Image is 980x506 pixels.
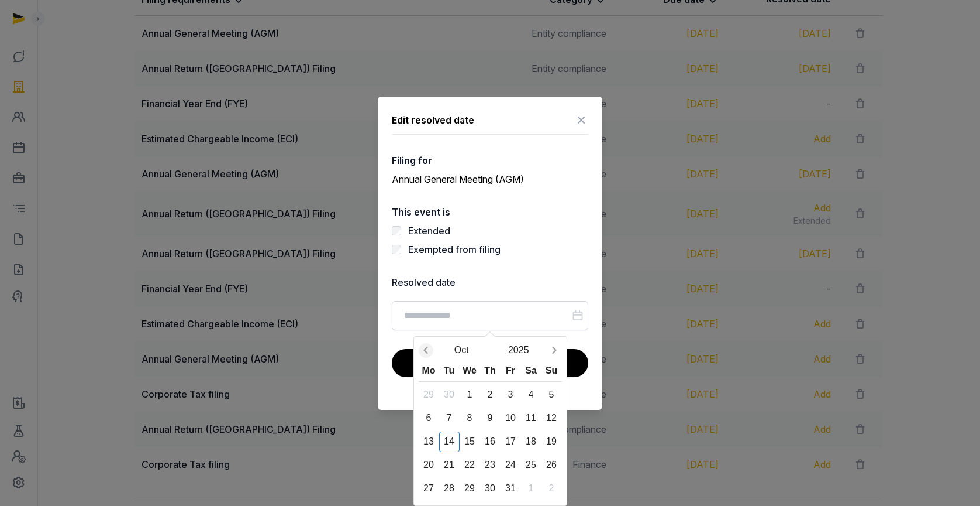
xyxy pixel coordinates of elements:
div: Calendar wrapper [419,361,562,499]
input: Datepicker input [392,301,588,330]
div: 29 [460,478,480,499]
div: 15 [460,432,480,452]
div: 2 [541,478,562,499]
button: Save [392,349,588,377]
div: Fr [501,361,521,381]
div: 12 [541,408,562,429]
div: 6 [419,408,439,429]
div: Calendar days [419,385,562,499]
button: Open years overlay [490,340,547,361]
div: 10 [501,408,521,429]
div: Su [541,361,562,381]
div: 7 [439,408,460,429]
div: 27 [419,478,439,499]
div: 23 [480,455,501,476]
div: 28 [439,478,460,499]
div: 20 [419,455,439,476]
div: Sa [521,361,541,381]
label: Filing for [392,153,588,167]
button: Next month [547,340,562,361]
div: 30 [439,385,460,405]
label: Extended [408,225,450,237]
div: 14 [439,432,460,452]
div: 16 [480,432,501,452]
div: 8 [460,408,480,429]
div: 5 [541,385,562,405]
div: 3 [501,385,521,405]
div: 11 [521,408,541,429]
label: Exempted from filing [408,244,501,255]
div: 24 [501,455,521,476]
div: 19 [541,432,562,452]
div: 18 [521,432,541,452]
div: 13 [419,432,439,452]
div: Th [480,361,501,381]
div: 4 [521,385,541,405]
label: Resolved date [392,275,588,289]
button: Open months overlay [433,340,491,361]
div: We [460,361,480,381]
div: 22 [460,455,480,476]
label: This event is [392,205,588,219]
div: 9 [480,408,501,429]
div: 31 [501,478,521,499]
p: Annual General Meeting (AGM) [392,172,588,186]
div: 25 [521,455,541,476]
div: 26 [541,455,562,476]
div: Edit resolved date [392,113,474,127]
div: 1 [521,478,541,499]
div: 30 [480,478,501,499]
div: 17 [501,432,521,452]
div: Tu [439,361,460,381]
div: 21 [439,455,460,476]
div: 1 [460,385,480,405]
button: Previous month [419,340,433,361]
div: Mo [419,361,439,381]
div: 2 [480,385,501,405]
div: 29 [419,385,439,405]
